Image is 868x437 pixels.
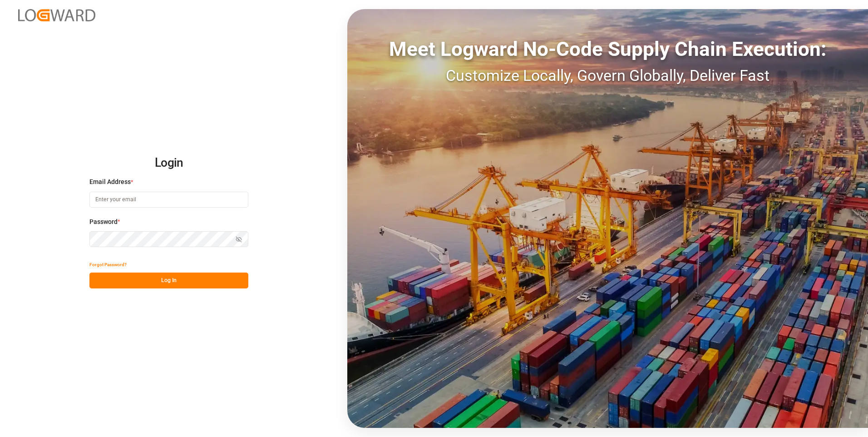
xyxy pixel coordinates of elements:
[347,34,868,64] div: Meet Logward No-Code Supply Chain Execution:
[347,64,868,87] div: Customize Locally, Govern Globally, Deliver Fast
[89,257,127,273] button: Forgot Password?
[89,273,248,288] button: Log In
[89,217,118,227] span: Password
[89,192,248,208] input: Enter your email
[18,9,95,21] img: Logward_new_orange.png
[89,149,248,178] h2: Login
[89,177,131,187] span: Email Address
